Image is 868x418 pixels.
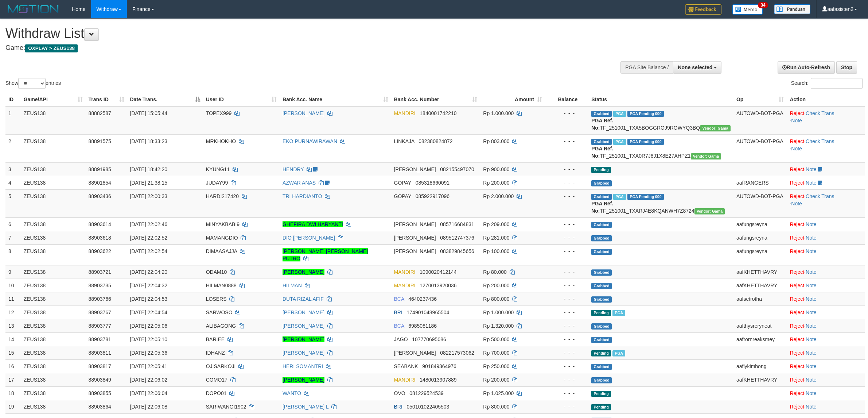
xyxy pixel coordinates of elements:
[89,248,111,254] span: 88903622
[548,268,585,276] div: - - -
[591,337,612,343] span: Grabbed
[21,373,86,386] td: ZEUS138
[21,134,86,162] td: ZEUS138
[806,138,834,144] a: Check Trans
[806,363,817,369] a: Note
[440,221,474,227] span: Copy 085716684831 to clipboard
[130,363,167,369] span: [DATE] 22:05:41
[806,350,817,356] a: Note
[787,279,865,292] td: ·
[733,189,787,217] td: AUTOWD-BOT-PGA
[5,44,571,52] h4: Game:
[620,61,673,74] div: PGA Site Balance /
[787,106,865,135] td: · ·
[787,189,865,217] td: · ·
[790,404,804,410] a: Reject
[440,235,474,241] span: Copy 089512747376 to clipboard
[591,235,612,241] span: Grabbed
[25,44,78,52] span: OXPLAY > ZEUS138
[89,110,111,116] span: 88882587
[733,106,787,135] td: AUTOWD-BOT-PGA
[483,138,509,144] span: Rp 803.000
[130,296,167,302] span: [DATE] 22:04:53
[548,221,585,228] div: - - -
[206,363,236,369] span: OJISARKOJI
[5,373,21,386] td: 17
[806,296,817,302] a: Note
[591,269,612,276] span: Grabbed
[283,110,324,116] a: [PERSON_NAME]
[790,221,804,227] a: Reject
[591,283,612,289] span: Grabbed
[806,283,817,288] a: Note
[5,292,21,305] td: 11
[791,78,863,89] label: Search:
[21,93,86,106] th: Game/API: activate to sort column ascending
[588,134,733,162] td: TF_251001_TXA0R7J8J1X8E27AHPZ1
[394,248,436,254] span: [PERSON_NAME]
[806,377,817,383] a: Note
[811,78,863,89] input: Search:
[733,332,787,346] td: aafrornreaksmey
[673,61,721,74] button: None selected
[283,166,304,172] a: HENDRY
[283,309,324,315] a: [PERSON_NAME]
[483,180,509,186] span: Rp 200.000
[790,180,804,186] a: Reject
[591,194,612,200] span: Grabbed
[588,106,733,135] td: TF_251001_TXA5BOGGROJ9ROWYQ3BQ
[790,248,804,254] a: Reject
[548,193,585,200] div: - - -
[790,296,804,302] a: Reject
[790,363,804,369] a: Reject
[787,176,865,189] td: ·
[420,269,456,275] span: Copy 1090020412144 to clipboard
[440,350,474,356] span: Copy 082217573062 to clipboard
[548,376,585,383] div: - - -
[283,283,302,288] a: HILMAN
[790,193,804,199] a: Reject
[420,110,456,116] span: Copy 1840001742210 to clipboard
[548,248,585,255] div: - - -
[591,249,612,255] span: Grabbed
[394,138,414,144] span: LINKAJA
[127,93,203,106] th: Date Trans.: activate to sort column descending
[790,377,804,383] a: Reject
[787,231,865,244] td: ·
[394,235,436,241] span: [PERSON_NAME]
[89,180,111,186] span: 88901854
[283,323,324,329] a: [PERSON_NAME]
[627,194,664,200] span: PGA Pending
[283,363,323,369] a: HERI SOMANTRI
[806,193,834,199] a: Check Trans
[21,305,86,319] td: ZEUS138
[791,118,802,123] a: Note
[591,222,612,228] span: Grabbed
[394,283,416,288] span: MANDIRI
[408,323,437,329] span: Copy 6985081186 to clipboard
[483,309,514,315] span: Rp 1.000.000
[733,373,787,386] td: aafKHETTHAVRY
[787,346,865,359] td: ·
[130,235,167,241] span: [DATE] 22:02:52
[806,323,817,329] a: Note
[5,305,21,319] td: 12
[5,319,21,332] td: 13
[130,309,167,315] span: [DATE] 22:04:54
[480,93,545,106] th: Amount: activate to sort column ascending
[483,296,509,302] span: Rp 800.000
[21,106,86,135] td: ZEUS138
[774,4,810,14] img: panduan.png
[283,235,335,241] a: DIO [PERSON_NAME]
[733,319,787,332] td: aafthysreryneat
[694,208,725,214] span: Vendor URL: https://trx31.1velocity.biz
[130,180,167,186] span: [DATE] 21:38:15
[790,138,804,144] a: Reject
[612,350,625,356] span: Marked by aafchomsokheang
[21,176,86,189] td: ZEUS138
[283,269,324,275] a: [PERSON_NAME]
[407,309,449,315] span: Copy 174901048965504 to clipboard
[283,138,337,144] a: EKO PURNAWIRAWAN
[130,323,167,329] span: [DATE] 22:05:06
[206,323,236,329] span: ALIBAGONG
